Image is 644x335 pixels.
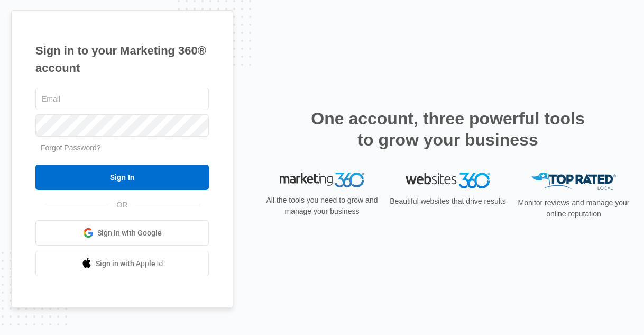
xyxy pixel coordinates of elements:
img: Marketing 360 [280,173,364,187]
img: Websites 360 [406,173,490,188]
p: Monitor reviews and manage your online reputation [514,197,633,220]
p: All the tools you need to grow and manage your business [263,195,381,217]
input: Email [35,88,209,110]
a: Sign in with Google [35,220,209,246]
h2: One account, three powerful tools to grow your business [308,108,588,150]
p: Beautiful websites that drive results [389,196,507,207]
a: Sign in with Apple Id [35,251,209,276]
span: Sign in with Apple Id [96,258,163,269]
span: OR [109,200,135,211]
input: Sign In [35,165,209,190]
img: Top Rated Local [531,173,616,190]
span: Sign in with Google [97,228,162,239]
h1: Sign in to your Marketing 360® account [35,42,209,77]
a: Forgot Password? [41,143,101,152]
